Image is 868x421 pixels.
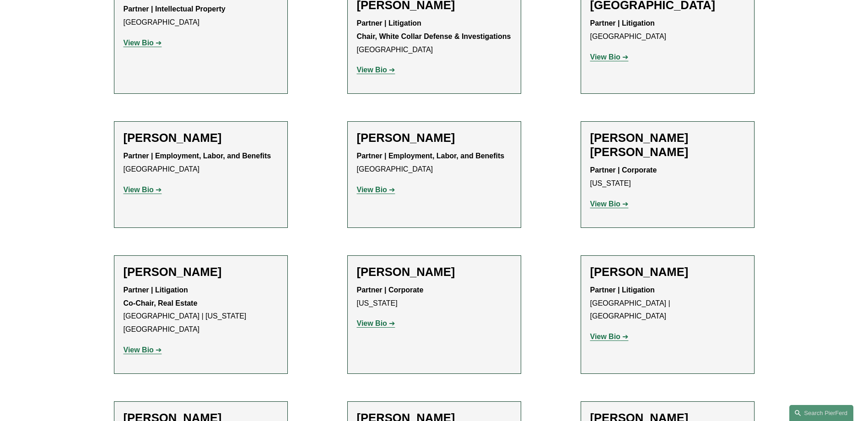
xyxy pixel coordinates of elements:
[124,346,162,354] a: View Bio
[124,186,162,194] a: View Bio
[590,333,620,340] strong: View Bio
[124,39,162,47] a: View Bio
[124,131,278,145] h2: [PERSON_NAME]
[124,150,278,176] p: [GEOGRAPHIC_DATA]
[590,164,745,190] p: [US_STATE]
[590,166,657,174] strong: Partner | Corporate
[590,17,745,43] p: [GEOGRAPHIC_DATA]
[357,66,395,74] a: View Bio
[124,286,198,307] strong: Partner | Litigation Co-Chair, Real Estate
[357,17,512,56] p: [GEOGRAPHIC_DATA]
[590,131,745,159] h2: [PERSON_NAME] [PERSON_NAME]
[124,152,271,160] strong: Partner | Employment, Labor, and Benefits
[590,284,745,323] p: [GEOGRAPHIC_DATA] | [GEOGRAPHIC_DATA]
[590,53,620,61] strong: View Bio
[357,150,512,176] p: [GEOGRAPHIC_DATA]
[124,186,154,194] strong: View Bio
[357,284,512,310] p: [US_STATE]
[357,152,505,160] strong: Partner | Employment, Labor, and Benefits
[357,286,424,294] strong: Partner | Corporate
[590,200,620,208] strong: View Bio
[357,186,387,194] strong: View Bio
[357,319,395,327] a: View Bio
[357,319,387,327] strong: View Bio
[357,186,395,194] a: View Bio
[124,39,154,47] strong: View Bio
[590,19,655,27] strong: Partner | Litigation
[124,5,226,13] strong: Partner | Intellectual Property
[124,3,278,29] p: [GEOGRAPHIC_DATA]
[590,200,629,208] a: View Bio
[590,53,629,61] a: View Bio
[590,265,745,279] h2: [PERSON_NAME]
[357,265,512,279] h2: [PERSON_NAME]
[590,333,629,340] a: View Bio
[124,284,278,336] p: [GEOGRAPHIC_DATA] | [US_STATE][GEOGRAPHIC_DATA]
[124,265,278,279] h2: [PERSON_NAME]
[357,66,387,74] strong: View Bio
[590,286,655,294] strong: Partner | Litigation
[357,19,511,40] strong: Partner | Litigation Chair, White Collar Defense & Investigations
[789,405,853,421] a: Search this site
[124,346,154,354] strong: View Bio
[357,131,512,145] h2: [PERSON_NAME]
